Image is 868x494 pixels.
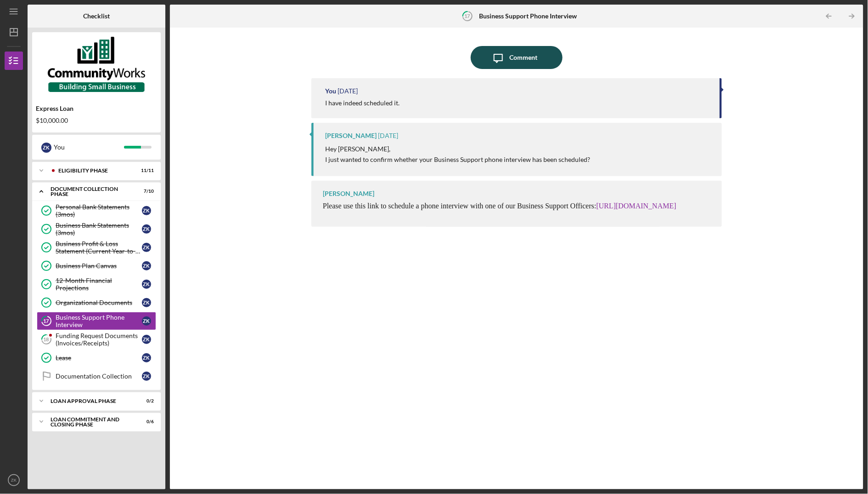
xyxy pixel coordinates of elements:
[37,312,156,330] a: 17Business Support Phone InterviewZK
[5,471,23,489] button: ZK
[142,243,151,252] div: Z K
[51,186,131,197] div: Document Collection Phase
[37,238,156,257] a: Business Profit & Loss Statement (Current Year-to-Date)ZK
[325,144,590,154] p: Hey [PERSON_NAME],
[137,189,154,194] div: 7 / 10
[56,373,142,380] div: Documentation Collection
[325,87,336,95] div: You
[142,335,151,344] div: Z K
[56,203,142,218] div: Personal Bank Statements (3mos)
[142,298,151,307] div: Z K
[36,117,157,124] div: $10,000.00
[137,398,154,404] div: 0 / 2
[142,372,151,381] div: Z K
[56,354,142,362] div: Lease
[142,224,151,234] div: Z K
[41,143,51,153] div: Z K
[325,132,377,139] div: [PERSON_NAME]
[137,419,154,425] div: 0 / 6
[142,316,151,326] div: Z K
[56,240,142,255] div: Business Profit & Loss Statement (Current Year-to-Date)
[83,12,110,20] b: Checklist
[37,349,156,367] a: LeaseZK
[142,206,151,215] div: Z K
[137,168,154,173] div: 11 / 11
[37,275,156,293] a: 12-Month Financial ProjectionsZK
[338,87,358,95] time: 2025-10-09 18:45
[37,367,156,385] a: Documentation CollectionZK
[142,261,151,270] div: Z K
[325,99,400,107] div: I have indeed scheduled it.
[510,46,538,69] div: Comment
[37,220,156,238] a: Business Bank Statements (3mos)ZK
[37,330,156,349] a: 18Funding Request Documents (Invoices/Receipts)ZK
[142,353,151,362] div: Z K
[325,155,590,165] p: I just wanted to confirm whether your Business Support phone interview has been scheduled?
[471,46,563,69] button: Comment
[56,299,142,306] div: Organizational Documents
[44,337,49,343] tspan: 18
[51,417,131,427] div: Loan Commitment and Closing Phase
[465,13,471,19] tspan: 17
[56,277,142,292] div: 12-Month Financial Projections
[36,105,157,112] div: Express Loan
[37,257,156,275] a: Business Plan CanvasZK
[37,201,156,220] a: Personal Bank Statements (3mos)ZK
[37,293,156,312] a: Organizational DocumentsZK
[32,37,161,92] img: Product logo
[44,318,50,324] tspan: 17
[56,332,142,347] div: Funding Request Documents (Invoices/Receipts)
[11,478,17,483] text: ZK
[323,202,676,210] span: Please use this link to schedule a phone interview with one of our Business Support Officers:
[54,139,124,155] div: You
[479,12,577,20] b: Business Support Phone Interview
[58,168,131,173] div: Eligibility Phase
[56,262,142,270] div: Business Plan Canvas
[378,132,398,139] time: 2025-10-09 18:00
[56,222,142,236] div: Business Bank Statements (3mos)
[142,280,151,289] div: Z K
[56,314,142,328] div: Business Support Phone Interview
[323,190,374,197] div: [PERSON_NAME]
[51,398,131,404] div: Loan Approval Phase
[597,202,676,210] a: [URL][DOMAIN_NAME]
